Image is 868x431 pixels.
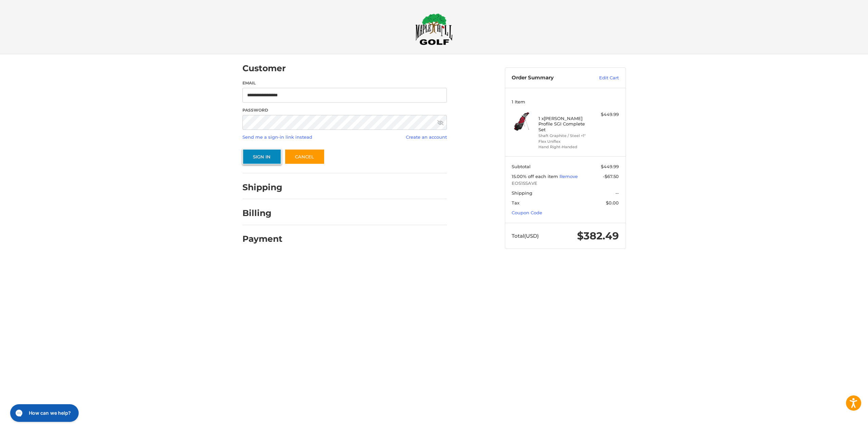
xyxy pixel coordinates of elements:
[242,80,447,86] label: Email
[7,402,81,424] iframe: Gorgias live chat messenger
[242,134,312,140] a: Send me a sign-in link instead
[415,13,453,45] img: Maple Hill Golf
[603,174,619,179] span: -$67.50
[512,174,559,179] span: 15.00% off each item
[242,234,282,244] h2: Payment
[512,210,542,215] a: Coupon Code
[512,99,619,104] h3: 1 Item
[242,182,282,193] h2: Shipping
[615,190,619,196] span: --
[512,190,532,196] span: Shipping
[284,149,325,164] a: Cancel
[512,180,619,187] span: EOS15SAVE
[577,230,619,242] span: $382.49
[606,200,619,205] span: $0.00
[559,174,578,179] a: Remove
[242,63,286,74] h2: Customer
[406,134,447,140] a: Create an account
[512,75,585,81] h3: Order Summary
[538,116,590,132] h4: 1 x [PERSON_NAME] Profile SGI Complete Set
[601,164,619,169] span: $449.99
[242,149,281,164] button: Sign In
[242,107,447,113] label: Password
[512,233,539,239] span: Total (USD)
[538,139,590,144] li: Flex Uniflex
[512,164,531,169] span: Subtotal
[538,133,590,139] li: Shaft Graphite / Steel +1"
[592,111,619,118] div: $449.99
[538,144,590,150] li: Hand Right-Handed
[585,75,619,81] a: Edit Cart
[512,200,519,205] span: Tax
[242,208,282,218] h2: Billing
